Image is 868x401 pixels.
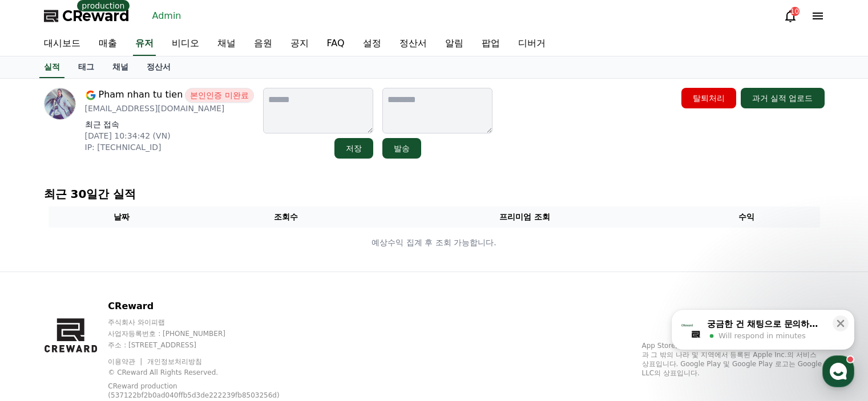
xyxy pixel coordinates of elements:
[108,368,308,377] p: © CReward All Rights Reserved.
[133,32,156,56] a: 유저
[473,32,509,56] a: 팝업
[49,237,819,249] p: 예상수익 집계 후 조회 가능합니다.
[108,329,308,338] p: 사업자등록번호 : [PHONE_NUMBER]
[108,341,308,350] p: 주소 : [STREET_ADDRESS]
[318,32,354,56] a: FAQ
[39,56,64,78] a: 실적
[509,32,555,56] a: 디버거
[44,186,825,202] p: 최근 30일간 실적
[195,206,377,228] th: 조회수
[108,318,308,327] p: 주식회사 와이피랩
[377,206,673,228] th: 프리미엄 조회
[108,358,144,366] a: 이용약관
[108,299,308,313] p: CReward
[103,56,138,78] a: 채널
[69,56,103,78] a: 태그
[85,119,254,130] p: 최근 접속
[281,32,318,56] a: 공지
[35,32,90,56] a: 대시보드
[147,358,202,366] a: 개인정보처리방침
[85,141,254,153] p: IP: [TECHNICAL_ID]
[790,7,800,16] div: 10
[382,138,421,159] button: 발송
[85,103,254,114] p: [EMAIL_ADDRESS][DOMAIN_NAME]
[163,32,208,56] a: 비디오
[390,32,436,56] a: 정산서
[245,32,281,56] a: 음원
[85,130,254,141] p: [DATE] 10:34:42 (VN)
[44,88,76,120] img: profile image
[784,9,797,23] a: 10
[148,7,186,25] a: Admin
[138,56,180,78] a: 정산서
[436,32,473,56] a: 알림
[354,32,390,56] a: 설정
[741,88,825,108] button: 과거 실적 업로드
[208,32,245,56] a: 채널
[62,7,130,25] span: CReward
[99,88,183,103] span: Pham nhan tu tien
[681,88,736,108] button: 탈퇴처리
[44,7,130,25] a: CReward
[49,206,196,228] th: 날짜
[673,206,820,228] th: 수익
[90,32,126,56] a: 매출
[108,382,290,400] p: CReward production (537122bf2b0ad040ffb5d3de222239fb8503256d)
[642,341,825,378] p: App Store, iCloud, iCloud Drive 및 iTunes Store는 미국과 그 밖의 나라 및 지역에서 등록된 Apple Inc.의 서비스 상표입니다. Goo...
[185,88,253,103] span: 본인인증 미완료
[334,138,373,159] button: 저장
